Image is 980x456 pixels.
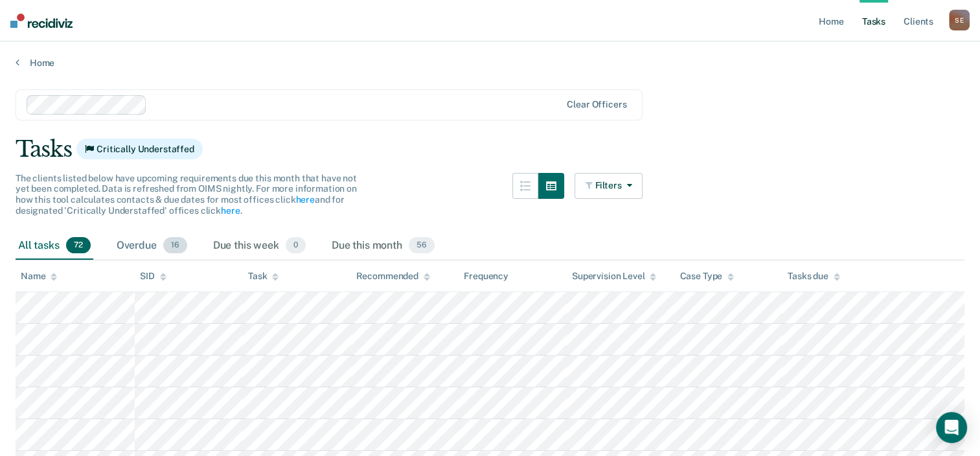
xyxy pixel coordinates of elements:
[949,10,970,30] div: S E
[464,271,508,282] div: Frequency
[10,14,73,28] img: Recidiviz
[221,205,240,216] a: here
[140,271,166,282] div: SID
[248,271,279,282] div: Task
[575,173,643,199] button: Filters
[16,136,964,163] div: Tasks
[572,271,657,282] div: Supervision Level
[16,232,93,260] div: All tasks72
[286,237,306,254] span: 0
[679,271,734,282] div: Case Type
[949,10,970,30] button: SE
[163,237,187,254] span: 16
[76,139,203,159] span: Critically Understaffed
[329,232,437,260] div: Due this month56
[295,194,314,205] a: here
[567,99,626,110] div: Clear officers
[16,173,357,216] span: The clients listed below have upcoming requirements due this month that have not yet been complet...
[788,271,840,282] div: Tasks due
[356,271,430,282] div: Recommended
[21,271,57,282] div: Name
[409,237,435,254] span: 56
[936,412,967,443] div: Open Intercom Messenger
[16,57,964,69] a: Home
[66,237,91,254] span: 72
[211,232,308,260] div: Due this week0
[114,232,190,260] div: Overdue16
